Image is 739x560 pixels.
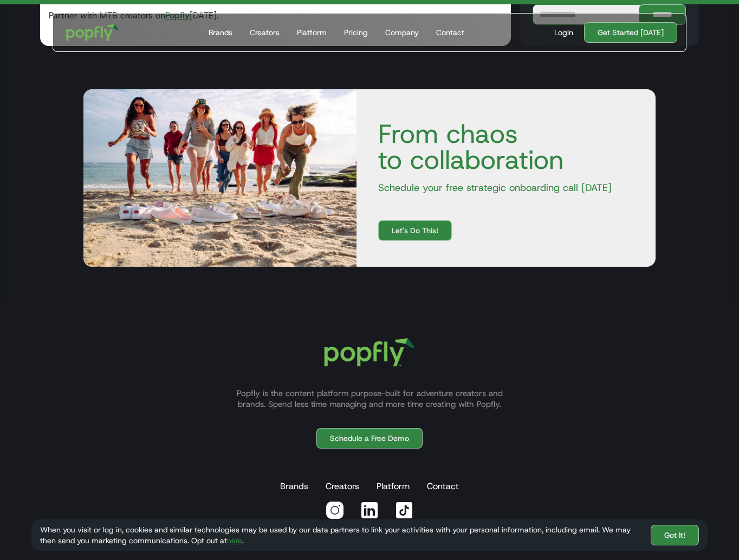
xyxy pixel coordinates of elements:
[40,524,642,546] div: When you visit or log in, cookies and similar technologies may be used by our data partners to li...
[227,536,242,545] a: here
[344,27,368,38] div: Pricing
[316,428,423,449] a: Schedule a Free Demo
[554,27,573,38] div: Login
[381,14,423,51] a: Company
[250,27,280,38] div: Creators
[293,14,331,51] a: Platform
[204,14,237,51] a: Brands
[436,27,464,38] div: Contact
[425,476,461,497] a: Contact
[584,22,677,43] a: Get Started [DATE]
[340,14,372,51] a: Pricing
[278,476,310,497] a: Brands
[245,14,284,51] a: Creators
[651,525,699,545] a: Got It!
[297,27,327,38] div: Platform
[59,17,126,48] a: home
[374,476,412,497] a: Platform
[323,476,361,497] a: Creators
[49,9,502,22] p: Partner with MTB creators on [DATE].
[369,181,643,194] p: Schedule your free strategic onboarding call [DATE]
[223,388,516,410] p: Popfly is the content platform purpose-built for adventure creators and brands. Spend less time m...
[378,220,452,241] a: Let's Do This!
[165,10,190,21] a: Popfly
[432,14,469,51] a: Contact
[385,27,419,38] div: Company
[550,27,578,38] a: Login
[369,121,643,173] h4: From chaos to collaboration
[209,27,232,38] div: Brands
